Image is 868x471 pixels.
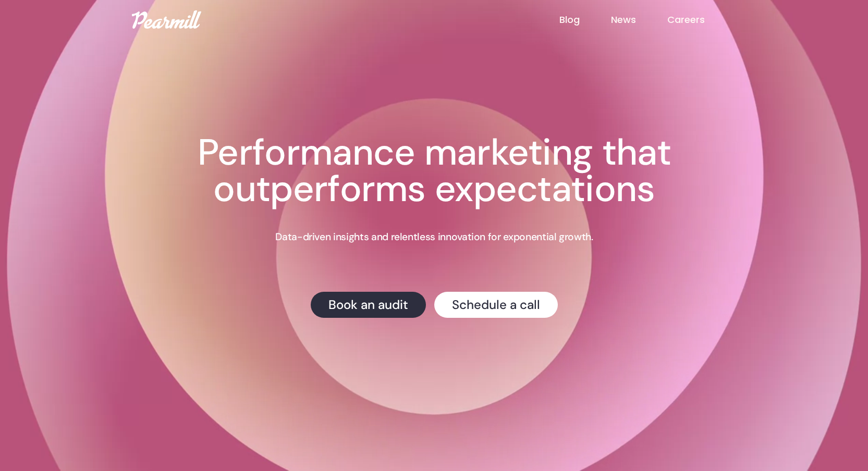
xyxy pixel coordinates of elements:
[559,13,611,27] a: Blog
[132,10,201,29] img: Pearmill logo
[275,230,593,244] p: Data-driven insights and relentless innovation for exponential growth.
[611,13,667,27] a: News
[667,13,736,27] a: Careers
[311,292,426,318] a: Book an audit
[142,134,726,207] h1: Performance marketing that outperforms expectations
[434,292,558,318] a: Schedule a call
